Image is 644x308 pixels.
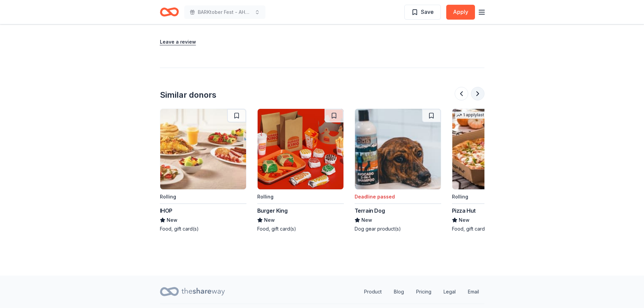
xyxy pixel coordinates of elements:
div: Rolling [452,193,468,201]
div: Deadline passed [355,193,395,201]
div: Food, gift card(s) [257,226,344,232]
div: IHOP [160,207,172,215]
a: Home [160,4,179,20]
div: Rolling [257,193,273,201]
div: Rolling [160,193,176,201]
span: BARKtober Fest - AHA Leader of Impact [198,8,252,16]
nav: quick links [359,285,484,299]
div: Terrain Dog [355,207,385,215]
span: New [361,216,372,224]
a: Email [462,285,484,299]
button: Apply [446,5,475,20]
img: Image for Terrain Dog [355,109,441,189]
a: Image for Terrain DogDeadline passedTerrain DogNewDog gear product(s) [355,109,441,232]
a: Image for Pizza Hut1 applylast weekRollingPizza HutNewFood, gift card(s) [452,109,539,232]
button: Save [404,5,441,20]
a: Legal [438,285,461,299]
a: Pricing [411,285,437,299]
img: Image for IHOP [160,109,246,189]
div: Pizza Hut [452,207,476,215]
div: Food, gift card(s) [160,226,246,232]
div: 1 apply last week [455,112,498,119]
span: New [264,216,275,224]
img: Image for Pizza Hut [452,109,538,189]
span: New [167,216,177,224]
div: Food, gift card(s) [452,226,539,232]
a: Image for Burger KingRollingBurger KingNewFood, gift card(s) [257,109,344,232]
span: Save [421,7,434,16]
button: BARKtober Fest - AHA Leader of Impact [184,5,265,19]
span: New [459,216,470,224]
a: Blog [388,285,409,299]
a: Product [359,285,387,299]
div: Dog gear product(s) [355,226,441,232]
img: Image for Burger King [258,109,343,189]
div: Similar donors [160,90,216,100]
button: Leave a review [160,38,196,46]
div: Burger King [257,207,288,215]
a: Image for IHOPRollingIHOPNewFood, gift card(s) [160,109,246,232]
